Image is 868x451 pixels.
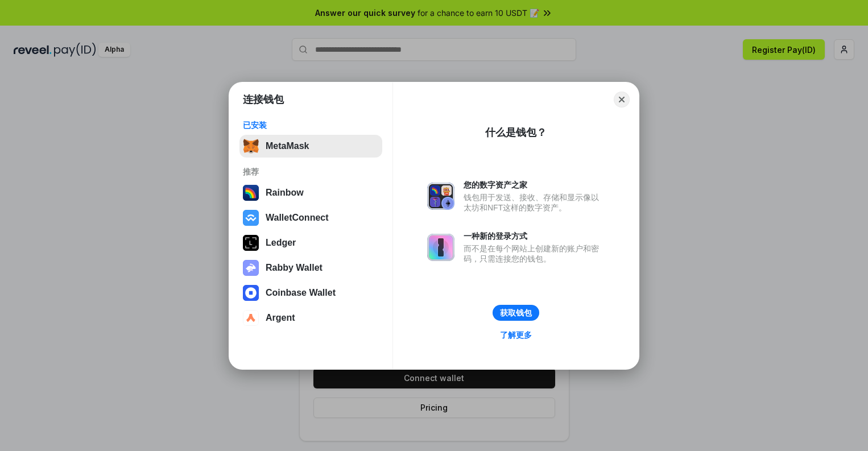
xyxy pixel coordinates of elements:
img: svg+xml,%3Csvg%20xmlns%3D%22http%3A%2F%2Fwww.w3.org%2F2000%2Fsvg%22%20fill%3D%22none%22%20viewBox... [427,234,454,261]
button: Rabby Wallet [239,256,382,279]
img: svg+xml,%3Csvg%20xmlns%3D%22http%3A%2F%2Fwww.w3.org%2F2000%2Fsvg%22%20fill%3D%22none%22%20viewBox... [243,260,259,276]
img: svg+xml,%3Csvg%20xmlns%3D%22http%3A%2F%2Fwww.w3.org%2F2000%2Fsvg%22%20fill%3D%22none%22%20viewBox... [427,183,454,210]
button: Coinbase Wallet [239,282,382,304]
div: 而不是在每个网站上创建新的账户和密码，只需连接您的钱包。 [464,243,605,264]
button: WalletConnect [239,206,382,229]
button: 获取钱包 [493,305,539,321]
img: svg+xml,%3Csvg%20width%3D%2228%22%20height%3D%2228%22%20viewBox%3D%220%200%2028%2028%22%20fill%3D... [243,210,259,226]
div: Argent [266,313,295,323]
img: svg+xml,%3Csvg%20xmlns%3D%22http%3A%2F%2Fwww.w3.org%2F2000%2Fsvg%22%20width%3D%2228%22%20height%3... [243,235,259,251]
img: svg+xml,%3Csvg%20width%3D%2228%22%20height%3D%2228%22%20viewBox%3D%220%200%2028%2028%22%20fill%3D... [243,285,259,301]
div: Coinbase Wallet [266,288,336,298]
div: 推荐 [243,167,379,177]
div: 您的数字资产之家 [464,180,605,190]
div: Rainbow [266,188,304,198]
div: WalletConnect [266,213,329,223]
button: MetaMask [239,135,382,158]
img: svg+xml,%3Csvg%20width%3D%22120%22%20height%3D%22120%22%20viewBox%3D%220%200%20120%20120%22%20fil... [243,185,259,201]
div: 什么是钱包？ [485,126,547,139]
button: Close [614,92,630,107]
img: svg+xml,%3Csvg%20fill%3D%22none%22%20height%3D%2233%22%20viewBox%3D%220%200%2035%2033%22%20width%... [243,138,259,154]
div: 已安装 [243,120,379,130]
div: MetaMask [266,141,309,151]
h1: 连接钱包 [243,93,284,106]
div: Rabby Wallet [266,263,323,273]
div: 了解更多 [500,330,532,340]
div: 一种新的登录方式 [464,231,605,241]
button: Ledger [239,231,382,254]
button: Argent [239,307,382,329]
a: 了解更多 [493,328,539,342]
div: 钱包用于发送、接收、存储和显示像以太坊和NFT这样的数字资产。 [464,192,605,213]
img: svg+xml,%3Csvg%20width%3D%2228%22%20height%3D%2228%22%20viewBox%3D%220%200%2028%2028%22%20fill%3D... [243,310,259,326]
button: Rainbow [239,181,382,204]
div: Ledger [266,238,296,248]
div: 获取钱包 [500,308,532,318]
